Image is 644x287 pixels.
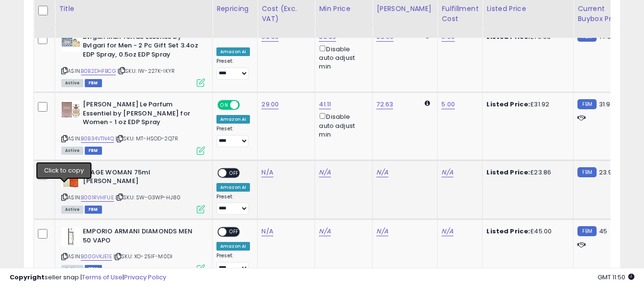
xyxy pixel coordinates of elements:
a: N/A [376,168,388,177]
img: 41UFtXRboiL._SL40_.jpg [61,227,80,246]
span: FBM [85,147,102,155]
span: 31.91 [599,100,612,109]
a: 5.00 [441,100,455,109]
b: Listed Price: [486,32,530,41]
a: 72.63 [376,100,393,109]
b: IMAGE WOMAN 75ml [PERSON_NAME] [83,168,199,188]
span: 45 [599,227,607,236]
div: Min Price [319,4,368,14]
a: N/A [261,168,273,177]
span: FBM [85,206,102,214]
div: ASIN: [61,168,205,213]
b: EMPORIO ARMANI DIAMONDS MEN 50 VAPO [83,227,199,247]
small: FBM [577,167,596,177]
div: Current Buybox Price [577,4,627,24]
div: ASIN: [61,100,205,153]
span: All listings currently available for purchase on Amazon [61,79,83,87]
span: 77.01 [599,32,613,41]
a: Terms of Use [82,273,123,282]
div: Listed Price [486,4,569,14]
div: £31.92 [486,100,566,109]
div: £45.00 [486,227,566,236]
span: All listings currently available for purchase on Amazon [61,147,83,155]
span: | SKU: SW-G3WP-HJ80 [115,194,181,201]
a: Privacy Policy [124,273,166,282]
a: B0B34VTN4Q [81,135,114,143]
a: B00GVKJE1E [81,253,112,261]
a: B001RVHFUE [81,194,114,202]
div: Fulfillment Cost [441,4,478,24]
span: FBM [85,79,102,87]
span: OFF [238,101,254,109]
div: Preset: [216,194,250,215]
div: Cost (Exc. VAT) [261,4,311,24]
span: 23.92 [599,168,616,177]
a: N/A [261,227,273,236]
a: N/A [319,227,330,236]
b: [PERSON_NAME] Le Parfum Essentiel by [PERSON_NAME] for Women - 1 oz EDP Spray [83,100,199,129]
div: £23.86 [486,168,566,177]
a: N/A [441,227,453,236]
div: ASIN: [61,33,205,86]
div: seller snap | | [10,273,166,282]
a: N/A [441,168,453,177]
a: N/A [319,168,330,177]
a: 41.11 [319,100,331,109]
i: Calculated using Dynamic Max Price. [425,100,430,106]
a: 29.00 [261,100,279,109]
div: Disable auto adjust min [319,44,365,71]
div: [PERSON_NAME] [376,4,433,14]
span: OFF [226,169,242,177]
a: B0B2DHFBCG [81,67,116,75]
div: Amazon AI [216,115,250,124]
div: Preset: [216,126,250,147]
img: 315-5wKKipL._SL40_.jpg [61,168,80,187]
span: | SKU: XO-25IF-M0DI [113,253,172,260]
div: Repricing [216,4,253,14]
div: Preset: [216,253,250,274]
a: N/A [376,227,388,236]
div: Amazon AI [216,242,250,251]
img: 41yqQ3vOpJL._SL40_.jpg [61,100,80,119]
div: Title [59,4,208,14]
div: Amazon AI [216,47,250,56]
strong: Copyright [10,273,45,282]
div: Amazon AI [216,183,250,192]
div: ASIN: [61,227,205,272]
b: Listed Price: [486,227,530,236]
span: | SKU: IW-227K-IKYR [117,67,175,75]
b: Listed Price: [486,100,530,109]
span: All listings currently available for purchase on Amazon [61,206,83,214]
span: | SKU: MT-HSOD-2Q7R [115,135,178,142]
div: Preset: [216,58,250,80]
span: OFF [226,228,242,236]
b: Bvlgari Man Terrae Essence by Bvlgari for Men - 2 Pc Gift Set 3.4oz EDP Spray, 0.5oz EDP Spray [83,33,199,62]
span: 2025-08-11 11:50 GMT [598,273,634,282]
span: ON [218,101,230,109]
img: 41zAEsKwpsL._SL40_.jpg [61,33,80,52]
div: Disable auto adjust min [319,111,365,139]
small: FBM [577,99,596,109]
small: FBM [577,226,596,236]
b: Listed Price: [486,168,530,177]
